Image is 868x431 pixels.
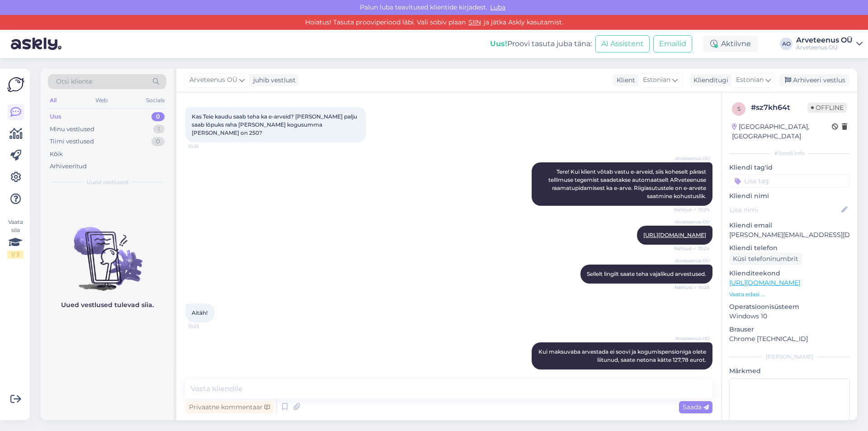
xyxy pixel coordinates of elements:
[729,191,850,201] p: Kliendi nimi
[643,75,670,85] span: Estonian
[729,243,850,253] p: Kliendi telefon
[50,162,87,171] div: Arhiveeritud
[538,348,708,363] span: Kui maksuvaba arvestada ei soovi ja kogumispensioniga olete liitunud, saate netona kätte 127,78 e...
[7,218,24,259] div: Vaata siia
[7,251,24,259] div: 1 / 3
[690,76,728,85] div: Klienditugi
[675,284,710,291] span: Nähtud ✓ 10:25
[50,125,94,134] div: Minu vestlused
[587,270,706,277] span: Sellelt lingilt saate teha vajalikud arvestused.
[736,75,764,85] span: Estonian
[185,401,274,413] div: Privaatne kommentaar
[729,163,850,172] p: Kliendi tag'id
[729,230,850,240] p: [PERSON_NAME][EMAIL_ADDRESS][DOMAIN_NAME]
[653,35,692,52] button: Emailid
[729,325,850,334] p: Brauser
[490,38,592,49] div: Proovi tasuta juba täna:
[151,112,165,121] div: 0
[729,279,800,287] a: [URL][DOMAIN_NAME]
[94,95,109,106] div: Web
[729,366,850,376] p: Märkmed
[675,155,710,162] span: Arveteenus OÜ
[7,76,24,93] img: Askly Logo
[729,290,850,298] p: Vaata edasi ...
[56,77,92,86] span: Otsi kliente
[796,37,863,51] a: Arveteenus OÜArveteenus OÜ
[730,205,840,215] input: Lisa nimi
[50,150,63,159] div: Kõik
[675,335,710,342] span: Arveteenus OÜ
[732,122,832,141] div: [GEOGRAPHIC_DATA], [GEOGRAPHIC_DATA]
[779,74,849,86] div: Arhiveeri vestlus
[466,18,484,26] a: SIIN
[751,102,807,113] div: # sz7kh64t
[487,3,508,11] span: Luba
[796,44,853,51] div: Arveteenus OÜ
[807,103,847,113] span: Offline
[737,105,741,112] span: s
[192,309,208,316] span: Aitäh!
[674,245,710,252] span: Nähtud ✓ 10:24
[729,334,850,344] p: Chrome [TECHNICAL_ID]
[676,370,710,377] span: 10:25
[192,113,359,136] span: Kas Teie kaudu saab teha ka e-arveid? [PERSON_NAME] palju saab lõpuks raha [PERSON_NAME] kogusumm...
[674,206,710,213] span: Nähtud ✓ 10:24
[61,300,154,310] p: Uued vestlused tulevad siia.
[729,312,850,321] p: Windows 10
[86,178,128,186] span: Uued vestlused
[48,95,58,106] div: All
[780,38,793,50] div: AO
[729,302,850,312] p: Operatsioonisüsteem
[796,37,853,44] div: Arveteenus OÜ
[675,218,710,225] span: Arveteenus OÜ
[683,403,709,411] span: Saada
[703,36,758,52] div: Aktiivne
[675,257,710,264] span: Arveteenus OÜ
[729,221,850,230] p: Kliendi email
[41,211,174,292] img: No chats
[729,253,802,265] div: Küsi telefoninumbrit
[729,353,850,361] div: [PERSON_NAME]
[188,143,222,150] span: 10:21
[548,168,708,199] span: Tere! Kui klient võtab vastu e-arveid, siis koheselt pärast tellimuse tegemist saadetakse automaa...
[188,323,222,330] span: 10:25
[729,149,850,157] div: Kliendi info
[189,75,237,85] span: Arveteenus OÜ
[151,137,165,146] div: 0
[153,125,165,134] div: 1
[144,95,166,106] div: Socials
[50,137,94,146] div: Tiimi vestlused
[250,76,296,85] div: juhib vestlust
[50,112,61,121] div: Uus
[729,174,850,188] input: Lisa tag
[643,232,706,238] a: [URL][DOMAIN_NAME]
[490,39,507,48] b: Uus!
[729,269,850,278] p: Klienditeekond
[613,76,635,85] div: Klient
[595,35,650,52] button: AI Assistent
